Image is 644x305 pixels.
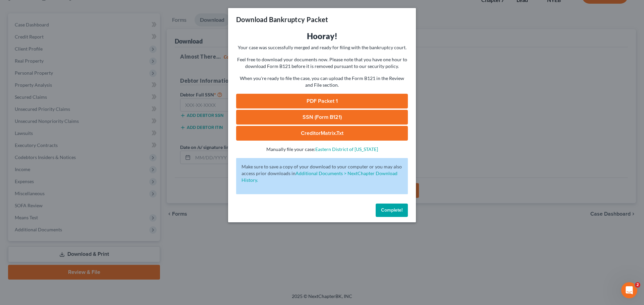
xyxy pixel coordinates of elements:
p: Manually file your case: [236,146,408,153]
h3: Download Bankruptcy Packet [236,15,328,24]
a: CreditorMatrix.txt [236,126,408,141]
p: Feel free to download your documents now. Please note that you have one hour to download Form B12... [236,56,408,70]
span: 2 [635,282,640,288]
span: Complete! [381,207,402,213]
p: When you're ready to file the case, you can upload the Form B121 in the Review and File section. [236,75,408,88]
a: SSN (Form B121) [236,110,408,125]
h3: Hooray! [236,31,408,42]
a: Additional Documents > NextChapter Download History. [241,170,397,183]
iframe: Intercom live chat [621,282,637,298]
a: Eastern District of [US_STATE] [315,146,378,152]
button: Complete! [376,204,408,217]
a: PDF Packet 1 [236,94,408,108]
p: Make sure to save a copy of your download to your computer or you may also access prior downloads in [241,163,402,183]
p: Your case was successfully merged and ready for filing with the bankruptcy court. [236,44,408,51]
